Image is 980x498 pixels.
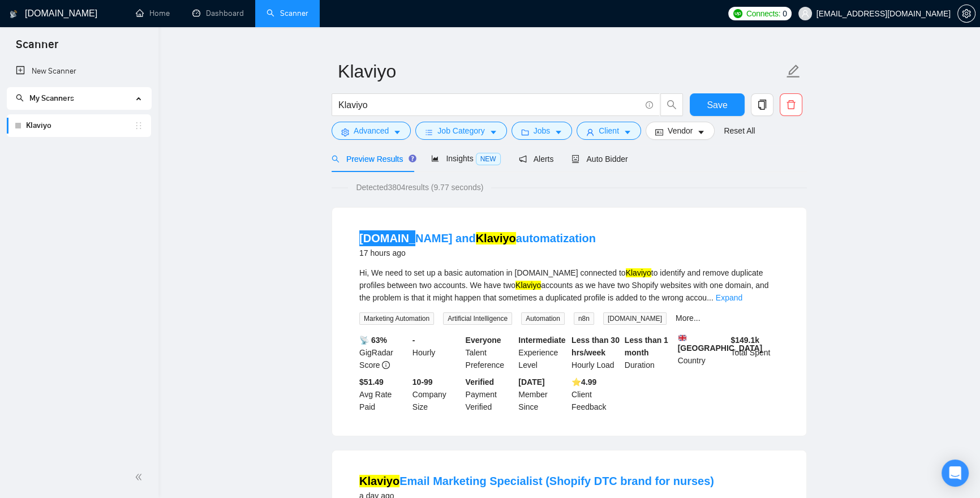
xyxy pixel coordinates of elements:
input: Search Freelance Jobs... [338,98,641,112]
a: Expand [716,293,742,302]
span: Save [707,98,727,112]
div: 17 hours ago [359,246,596,260]
span: Jobs [534,124,551,137]
span: robot [571,155,579,163]
button: copy [751,93,773,116]
button: folderJobscaret-down [512,122,573,140]
b: [GEOGRAPHIC_DATA] [678,334,763,353]
span: notification [519,155,527,163]
div: GigRadar Score [357,334,410,371]
b: $ 149.1k [730,336,759,345]
button: idcardVendorcaret-down [646,122,715,140]
span: holder [134,121,143,130]
b: Less than 30 hrs/week [571,336,620,357]
div: Hourly Load [569,334,622,371]
span: n8n [574,312,594,325]
span: setting [341,128,349,136]
span: idcard [655,128,663,136]
div: Total Spent [728,334,781,371]
span: bars [425,128,433,136]
button: search [660,93,683,116]
span: setting [958,9,975,18]
mark: Klaviyo [359,475,399,487]
mark: Klaviyo [476,232,516,244]
span: caret-down [489,128,497,136]
div: Payment Verified [463,376,517,413]
span: delete [780,100,802,110]
b: Verified [466,377,495,387]
div: Hi, We need to set up a basic automation in [DOMAIN_NAME] connected to to identify and remove dup... [359,267,779,304]
span: Connects: [746,7,780,20]
span: folder [521,128,529,136]
span: copy [751,100,773,110]
span: Vendor [668,124,693,137]
button: settingAdvancedcaret-down [332,122,411,140]
span: Automation [521,312,565,325]
b: - [412,336,415,345]
span: [DOMAIN_NAME] [603,312,667,325]
span: caret-down [393,128,401,136]
b: [DATE] [518,377,544,387]
span: Insights [431,154,500,163]
button: userClientcaret-down [577,122,641,140]
div: Tooltip anchor [407,153,418,164]
input: Scanner name... [338,57,784,85]
div: Experience Level [516,334,569,371]
span: info-circle [382,361,390,369]
div: Open Intercom Messenger [942,460,969,487]
span: user [801,10,809,18]
a: setting [957,9,975,18]
mark: Klaviyo [515,281,541,290]
img: 🇬🇧 [678,334,686,342]
span: Client [599,124,619,137]
b: $51.49 [359,377,384,387]
span: Scanner [7,36,67,60]
li: New Scanner [7,60,151,83]
div: Member Since [516,376,569,413]
a: homeHome [136,8,170,18]
span: user [586,128,594,136]
b: Intermediate [518,336,565,345]
span: search [16,94,24,102]
span: edit [786,64,801,79]
a: searchScanner [267,8,308,18]
a: dashboardDashboard [192,8,244,18]
span: caret-down [697,128,705,136]
span: area-chart [431,154,439,162]
span: Preview Results [332,154,413,164]
b: ⭐️ 4.99 [571,377,596,387]
span: Alerts [519,154,554,164]
a: More... [676,314,700,323]
mark: Klaviyo [626,268,651,277]
span: search [332,155,339,163]
button: Save [690,93,745,116]
button: delete [780,93,802,116]
span: info-circle [646,101,653,109]
div: Talent Preference [463,334,517,371]
img: upwork-logo.png [733,9,742,18]
button: setting [957,5,975,23]
a: KlaviyoEmail Marketing Specialist (Shopify DTC brand for nurses) [359,475,714,487]
span: My Scanners [29,93,74,103]
span: Detected 3804 results (9.77 seconds) [348,181,491,194]
div: Client Feedback [569,376,622,413]
div: Hourly [410,334,463,371]
b: 📡 63% [359,336,387,345]
a: [DOMAIN_NAME] andKlaviyoautomatization [359,232,596,244]
span: Artificial Intelligence [443,312,512,325]
span: double-left [135,471,146,483]
span: Advanced [354,124,389,137]
span: caret-down [555,128,562,136]
span: ... [707,293,713,302]
div: Duration [622,334,676,371]
a: Reset All [724,124,755,137]
span: Job Category [437,124,484,137]
b: 10-99 [412,377,433,387]
span: Marketing Automation [359,312,434,325]
span: NEW [476,153,501,165]
span: Auto Bidder [571,154,627,164]
li: Klaviyo [7,114,151,137]
button: barsJob Categorycaret-down [415,122,506,140]
img: logo [10,5,18,23]
b: Everyone [466,336,501,345]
